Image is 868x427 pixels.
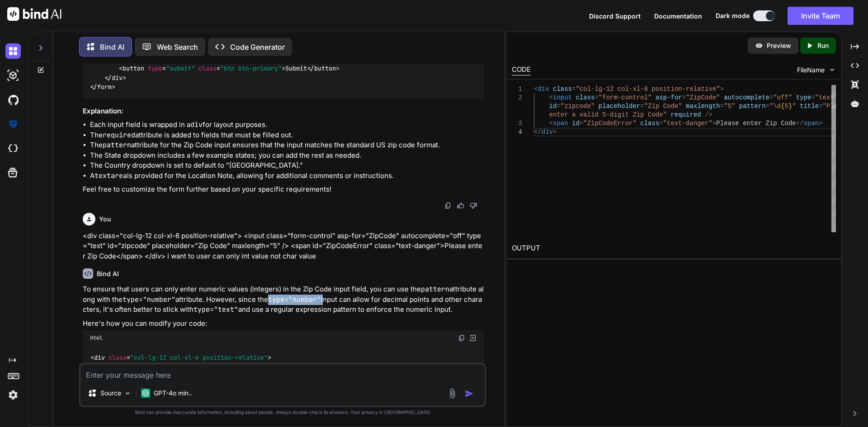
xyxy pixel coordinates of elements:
[5,43,21,59] img: darkChat
[534,85,538,93] span: <
[817,41,829,50] p: Run
[470,202,477,209] img: dislike
[90,334,103,342] span: Html
[119,65,285,73] span: < = = >
[79,409,486,416] p: Bind can provide inaccurate information, including about people. Always double-check its answers....
[123,295,175,304] code: type="number"
[803,120,819,127] span: span
[796,120,803,127] span: </
[599,94,652,101] span: "form-control"
[656,94,682,101] span: asp-for
[781,103,784,110] span: {
[83,284,484,315] p: To ensure that users can only enter numeric values (integers) in the Zip Code input field, you ca...
[724,103,735,110] span: "5"
[469,334,477,342] img: Open in Browser
[90,83,115,91] span: </ >
[720,103,723,110] span: =
[220,65,282,73] span: "btn btn-primary"
[822,103,849,110] span: "Please
[792,103,796,110] span: "
[148,65,162,73] span: type
[90,130,484,141] li: The attribute is added to fields that must be filled out.
[90,140,484,150] li: The attribute for the Zip Code input ensures that the input matches the standard US zip code format.
[458,334,465,342] img: copy
[769,103,781,110] span: "\d
[90,353,448,408] code: Please enter Zip Code
[512,128,522,136] div: 4
[769,94,773,101] span: =
[124,389,132,397] img: Pick Models
[686,103,720,110] span: maxlength
[90,171,484,181] li: A is provided for the Location Note, allowing for additional comments or instructions.
[97,83,112,91] span: form
[83,184,484,195] p: Feel free to customize the form further based on your specific requirements!
[512,94,522,102] div: 2
[90,353,271,361] span: < = >
[94,353,105,361] span: div
[640,103,644,110] span: =
[123,65,144,73] span: button
[94,171,127,180] code: textarea
[444,202,452,209] img: copy
[755,42,763,50] img: preview
[90,120,484,130] li: Each input field is wrapped in a for layout purposes.
[819,103,822,110] span: =
[5,92,21,108] img: githubDark
[7,7,61,21] img: Bind AI
[193,305,238,314] code: type="text"
[5,387,21,403] img: settings
[457,202,464,209] img: like
[819,120,822,127] span: >
[797,66,825,75] span: FileName
[716,120,796,127] span: Please enter Zip Code
[640,120,659,127] span: class
[589,11,641,21] button: Discord Support
[100,389,121,398] p: Source
[767,41,791,50] p: Preview
[720,85,723,93] span: >
[553,94,572,101] span: input
[553,85,572,93] span: class
[104,74,126,82] span: </ >
[815,94,837,101] span: "text"
[705,111,712,118] span: />
[100,42,124,52] p: Bind AI
[512,65,531,75] div: CODE
[549,103,557,110] span: id
[307,65,340,73] span: </ >
[103,141,131,150] code: pattern
[5,68,21,83] img: darkAi-studio
[828,66,836,74] img: chevron down
[644,103,682,110] span: "Zip Code"
[83,231,484,262] p: <div class="col-lg-12 col-xl-6 position-relative"> <input class="form-control" asp-for="ZipCode" ...
[230,42,285,52] p: Code Generator
[712,120,716,127] span: >
[788,103,792,110] span: }
[560,103,594,110] span: "zipcode"
[541,128,552,136] span: div
[154,389,192,398] p: GPT-4o min..
[784,103,788,110] span: 5
[268,295,321,304] code: type="number"
[5,141,21,156] img: cloudideIcon
[716,11,750,20] span: Dark mode
[512,119,522,128] div: 3
[83,319,484,329] p: Here's how you can modify your code:
[663,120,712,127] span: "text-danger"
[654,11,702,21] button: Documentation
[724,94,769,101] span: autocomplete
[589,12,641,20] span: Discord Support
[166,65,195,73] span: "submit"
[90,150,484,161] li: The State dropdown includes a few example states; you can add the rest as needed.
[553,120,568,127] span: span
[773,94,792,101] span: "off"
[421,285,449,294] code: pattern
[157,42,198,52] p: Web Search
[557,103,560,110] span: =
[108,353,127,361] span: class
[682,94,685,101] span: =
[97,269,119,278] h6: Bind AI
[99,215,111,224] h6: You
[190,120,203,129] code: div
[506,238,841,259] h2: OUTPUT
